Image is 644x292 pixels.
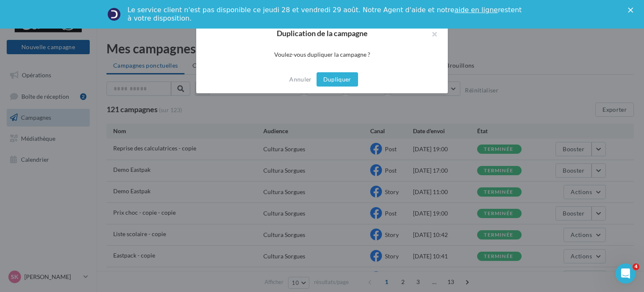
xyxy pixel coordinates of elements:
[454,6,498,14] a: aide en ligne
[286,74,315,84] button: Annuler
[210,50,434,59] div: Voulez-vous dupliquer la campagne ?
[615,263,636,284] iframe: Intercom live chat
[107,8,121,21] img: Profile image for Service-Client
[317,72,358,87] button: Dupliquer
[633,263,639,270] span: 4
[210,29,434,37] h2: Duplication de la campagne
[127,6,523,23] div: Le service client n'est pas disponible ce jeudi 28 et vendredi 29 août. Notre Agent d'aide et not...
[628,8,636,13] div: Fermer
